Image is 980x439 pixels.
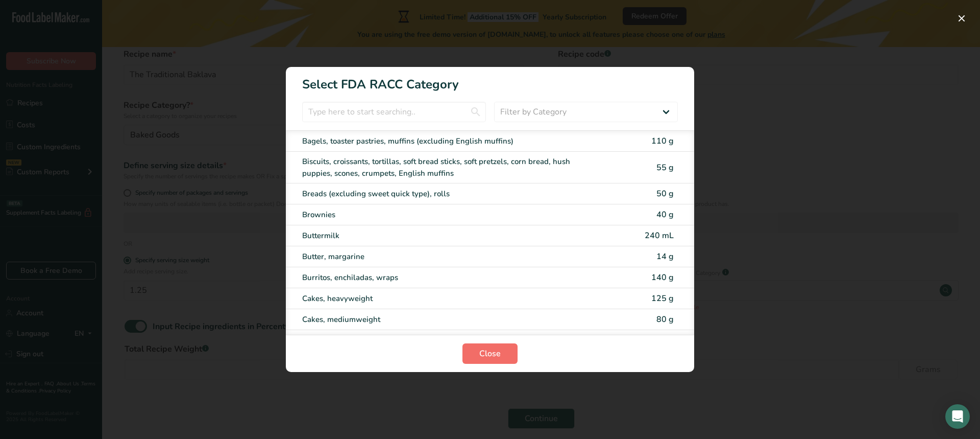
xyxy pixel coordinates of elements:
[302,272,592,284] div: Burritos, enchiladas, wraps
[945,404,970,429] div: Open Intercom Messenger
[651,293,674,304] span: 125 g
[656,314,674,325] span: 80 g
[302,251,592,263] div: Butter, margarine
[656,162,674,173] span: 55 g
[302,156,592,179] div: Biscuits, croissants, tortillas, soft bread sticks, soft pretzels, corn bread, hush puppies, scon...
[656,188,674,199] span: 50 g
[302,314,592,326] div: Cakes, mediumweight
[302,209,592,221] div: Brownies
[656,209,674,220] span: 40 g
[302,293,592,305] div: Cakes, heavyweight
[302,102,486,122] input: Type here to start searching..
[286,67,694,94] h1: Select FDA RACC Category
[645,230,674,241] span: 240 mL
[656,251,674,262] span: 14 g
[479,348,501,360] span: Close
[302,188,592,200] div: Breads (excluding sweet quick type), rolls
[651,135,674,147] span: 110 g
[651,272,674,283] span: 140 g
[302,135,592,147] div: Bagels, toaster pastries, muffins (excluding English muffins)
[462,343,518,364] button: Close
[302,335,592,346] div: Cakes, lightweight (angel food, chiffon, or sponge cake without icing or filling)
[302,230,592,242] div: Buttermilk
